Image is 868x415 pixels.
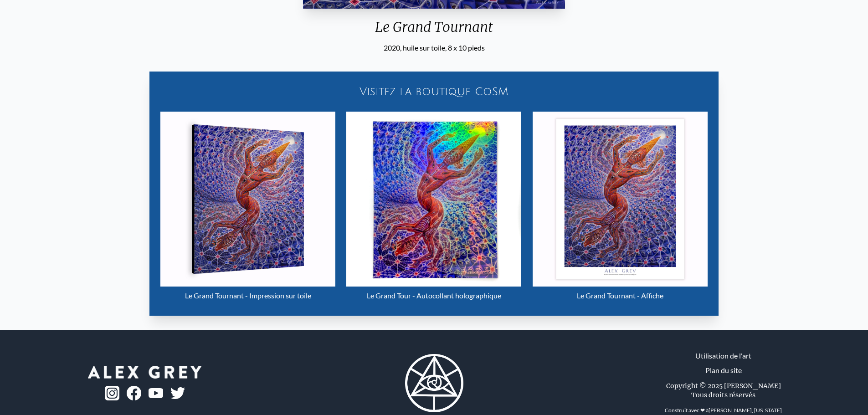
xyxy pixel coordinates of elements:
[666,382,781,390] font: Copyright © 2025 [PERSON_NAME]
[155,77,713,106] a: Visitez la boutique CoSM
[533,112,708,305] a: Le Grand Tournant - Affiche
[160,112,335,305] a: Le Grand Tournant - Impression sur toile
[705,366,742,374] font: Plan du site
[360,86,508,97] font: Visitez la boutique CoSM
[149,388,163,399] img: youtube-logo.png
[705,365,742,376] a: Plan du site
[105,386,119,400] img: ig-logo.png
[346,112,521,287] img: Le Grand Tour - Autocollant holographique
[346,112,521,305] a: Le Grand Tour - Autocollant holographique
[170,387,185,399] img: twitter-logo.png
[533,112,708,287] img: Le Grand Tournant - Affiche
[695,350,751,361] a: Utilisation de l'art
[695,351,751,360] font: Utilisation de l'art
[160,112,335,287] img: Le Grand Tournant - Impression sur toile
[127,386,141,400] img: fb-logo.png
[691,391,755,399] font: Tous droits réservés
[384,43,485,52] font: 2020, huile sur toile, 8 x 10 pieds
[577,291,663,300] font: Le Grand Tournant - Affiche
[367,291,501,300] font: Le Grand Tour - Autocollant holographique
[709,407,782,414] a: [PERSON_NAME], [US_STATE]
[185,291,311,300] font: Le Grand Tournant - Impression sur toile
[665,407,709,414] font: Construit avec ❤ à
[375,18,493,36] font: Le Grand Tournant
